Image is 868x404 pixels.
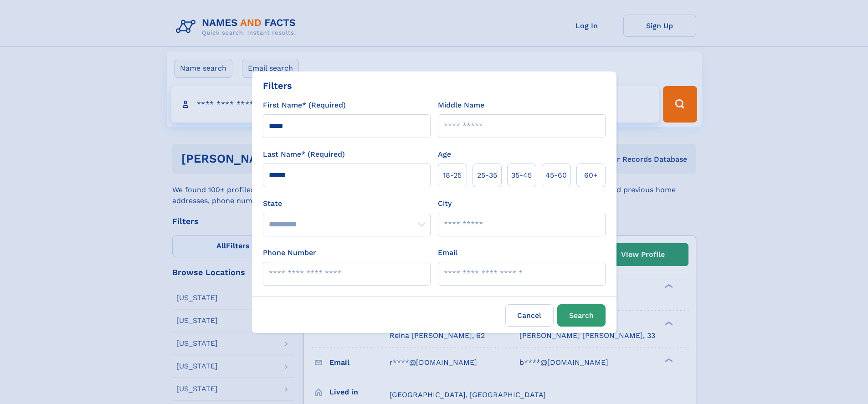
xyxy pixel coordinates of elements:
[438,247,457,258] label: Email
[511,170,532,181] span: 35‑45
[477,170,497,181] span: 25‑35
[545,170,567,181] span: 45‑60
[557,304,606,327] button: Search
[263,149,345,160] label: Last Name* (Required)
[443,170,462,181] span: 18‑25
[438,149,451,160] label: Age
[263,79,292,92] div: Filters
[263,247,316,258] label: Phone Number
[438,100,484,111] label: Middle Name
[584,170,598,181] span: 60+
[263,100,346,111] label: First Name* (Required)
[263,198,431,209] label: State
[505,304,554,327] label: Cancel
[438,198,452,209] label: City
